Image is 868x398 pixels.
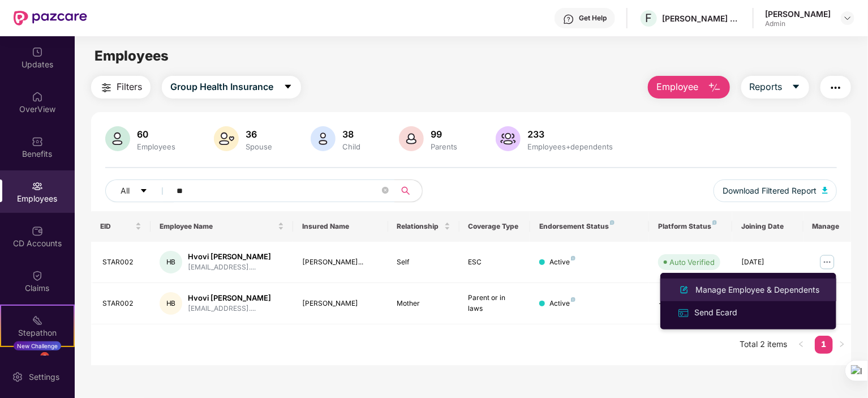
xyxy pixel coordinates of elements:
span: Group Health Insurance [170,80,273,94]
li: Previous Page [792,336,810,354]
img: svg+xml;base64,PHN2ZyB4bWxucz0iaHR0cDovL3d3dy53My5vcmcvMjAwMC9zdmciIHdpZHRoPSI4IiBoZWlnaHQ9IjgiIH... [610,220,615,225]
li: Next Page [833,336,851,354]
img: manageButton [818,253,836,271]
button: search [394,179,423,202]
img: svg+xml;base64,PHN2ZyB4bWxucz0iaHR0cDovL3d3dy53My5vcmcvMjAwMC9zdmciIHdpZHRoPSIyMSIgaGVpZ2h0PSIyMC... [32,315,43,326]
div: New Challenge [14,341,61,350]
div: 99 [428,129,459,140]
img: svg+xml;base64,PHN2ZyB4bWxucz0iaHR0cDovL3d3dy53My5vcmcvMjAwMC9zdmciIHdpZHRoPSI4IiBoZWlnaHQ9IjgiIH... [571,297,575,302]
div: Parents [428,142,459,151]
img: svg+xml;base64,PHN2ZyB4bWxucz0iaHR0cDovL3d3dy53My5vcmcvMjAwMC9zdmciIHdpZHRoPSI4IiBoZWlnaHQ9IjgiIH... [571,256,575,260]
div: Child [340,142,363,151]
div: 60 [135,129,178,140]
div: Admin [765,19,831,28]
div: [EMAIL_ADDRESS].... [188,303,271,314]
div: Hvovi [PERSON_NAME] [188,251,271,262]
div: Send Ecard [692,306,740,319]
span: close-circle [382,186,389,196]
th: EID [91,211,151,242]
div: Auto Verified [669,256,715,268]
span: Download Filtered Report [723,185,817,197]
div: [DATE] [741,257,794,268]
button: Allcaret-down [105,179,174,202]
img: svg+xml;base64,PHN2ZyBpZD0iSG9tZSIgeG1sbnM9Imh0dHA6Ly93d3cudzMub3JnLzIwMDAvc3ZnIiB3aWR0aD0iMjAiIG... [32,91,43,102]
th: Joining Date [732,211,803,242]
div: Platform Status [658,222,723,231]
img: svg+xml;base64,PHN2ZyBpZD0iQ2xhaW0iIHhtbG5zPSJodHRwOi8vd3d3LnczLm9yZy8yMDAwL3N2ZyIgd2lkdGg9IjIwIi... [32,270,43,281]
div: Manage Employee & Dependents [693,284,822,296]
div: [PERSON_NAME]... [302,257,379,268]
img: svg+xml;base64,PHN2ZyB4bWxucz0iaHR0cDovL3d3dy53My5vcmcvMjAwMC9zdmciIHhtbG5zOnhsaW5rPSJodHRwOi8vd3... [311,126,336,151]
th: Employee Name [151,211,293,242]
span: left [798,341,805,348]
button: right [833,336,851,354]
div: [EMAIL_ADDRESS].... [188,262,271,273]
div: Get Help [579,14,607,23]
div: [PERSON_NAME] [302,298,379,309]
button: Download Filtered Report [714,179,837,202]
img: svg+xml;base64,PHN2ZyBpZD0iSGVscC0zMngzMiIgeG1sbnM9Imh0dHA6Ly93d3cudzMub3JnLzIwMDAvc3ZnIiB3aWR0aD... [563,14,574,25]
td: - [649,283,732,324]
img: svg+xml;base64,PHN2ZyBpZD0iU2V0dGluZy0yMHgyMCIgeG1sbnM9Imh0dHA6Ly93d3cudzMub3JnLzIwMDAvc3ZnIiB3aW... [12,371,23,383]
img: svg+xml;base64,PHN2ZyBpZD0iRW1wbG95ZWVzIiB4bWxucz0iaHR0cDovL3d3dy53My5vcmcvMjAwMC9zdmciIHdpZHRoPS... [32,181,43,192]
span: caret-down [140,187,148,196]
div: Employees+dependents [525,142,615,151]
button: Filters [91,76,151,99]
div: ESC [469,257,522,268]
th: Relationship [388,211,459,242]
img: svg+xml;base64,PHN2ZyB4bWxucz0iaHR0cDovL3d3dy53My5vcmcvMjAwMC9zdmciIHhtbG5zOnhsaW5rPSJodHRwOi8vd3... [677,283,691,297]
span: EID [100,222,133,231]
th: Manage [803,211,851,242]
img: svg+xml;base64,PHN2ZyB4bWxucz0iaHR0cDovL3d3dy53My5vcmcvMjAwMC9zdmciIHdpZHRoPSIyNCIgaGVpZ2h0PSIyNC... [829,81,843,95]
div: 38 [340,129,363,140]
div: Active [549,298,575,309]
div: Spouse [243,142,274,151]
div: 3 [40,352,49,361]
span: Reports [750,80,783,94]
div: STAR002 [102,298,141,309]
div: Endorsement Status [539,222,640,231]
span: Relationship [397,222,442,231]
span: Filters [117,80,142,94]
button: left [792,336,810,354]
span: close-circle [382,187,389,194]
img: svg+xml;base64,PHN2ZyB4bWxucz0iaHR0cDovL3d3dy53My5vcmcvMjAwMC9zdmciIHhtbG5zOnhsaW5rPSJodHRwOi8vd3... [214,126,239,151]
div: Stepathon [1,327,74,339]
img: svg+xml;base64,PHN2ZyBpZD0iVXBkYXRlZCIgeG1sbnM9Imh0dHA6Ly93d3cudzMub3JnLzIwMDAvc3ZnIiB3aWR0aD0iMj... [32,46,43,58]
div: Mother [397,298,450,309]
span: Employees [94,48,169,64]
span: All [121,185,130,197]
span: caret-down [792,82,801,92]
img: svg+xml;base64,PHN2ZyB4bWxucz0iaHR0cDovL3d3dy53My5vcmcvMjAwMC9zdmciIHhtbG5zOnhsaW5rPSJodHRwOi8vd3... [105,126,130,151]
div: [PERSON_NAME] CONSULTANTS PRIVATE LIMITED [662,13,741,24]
img: svg+xml;base64,PHN2ZyBpZD0iRHJvcGRvd24tMzJ4MzIiIHhtbG5zPSJodHRwOi8vd3d3LnczLm9yZy8yMDAwL3N2ZyIgd2... [843,14,852,23]
div: Employees [135,142,178,151]
img: svg+xml;base64,PHN2ZyB4bWxucz0iaHR0cDovL3d3dy53My5vcmcvMjAwMC9zdmciIHdpZHRoPSIxNiIgaGVpZ2h0PSIxNi... [677,307,690,319]
div: 233 [525,129,615,140]
span: F [646,11,652,25]
div: [PERSON_NAME] [765,8,831,19]
img: svg+xml;base64,PHN2ZyB4bWxucz0iaHR0cDovL3d3dy53My5vcmcvMjAwMC9zdmciIHhtbG5zOnhsaW5rPSJodHRwOi8vd3... [496,126,521,151]
div: Hvovi [PERSON_NAME] [188,293,271,303]
img: svg+xml;base64,PHN2ZyB4bWxucz0iaHR0cDovL3d3dy53My5vcmcvMjAwMC9zdmciIHhtbG5zOnhsaW5rPSJodHRwOi8vd3... [708,81,721,95]
div: 36 [243,129,274,140]
div: HB [160,292,182,315]
span: Employee Name [160,222,276,231]
img: svg+xml;base64,PHN2ZyB4bWxucz0iaHR0cDovL3d3dy53My5vcmcvMjAwMC9zdmciIHdpZHRoPSIyNCIgaGVpZ2h0PSIyNC... [100,81,113,95]
div: Settings [25,371,63,383]
img: New Pazcare Logo [14,11,87,25]
img: svg+xml;base64,PHN2ZyB4bWxucz0iaHR0cDovL3d3dy53My5vcmcvMjAwMC9zdmciIHhtbG5zOnhsaW5rPSJodHRwOi8vd3... [822,187,828,194]
button: Employee [648,76,730,99]
img: svg+xml;base64,PHN2ZyBpZD0iQmVuZWZpdHMiIHhtbG5zPSJodHRwOi8vd3d3LnczLm9yZy8yMDAwL3N2ZyIgd2lkdGg9Ij... [32,136,43,147]
li: 1 [815,336,833,354]
span: caret-down [283,82,293,92]
span: Employee [656,80,699,94]
button: Group Health Insurancecaret-down [162,76,301,99]
img: svg+xml;base64,PHN2ZyB4bWxucz0iaHR0cDovL3d3dy53My5vcmcvMjAwMC9zdmciIHdpZHRoPSI4IiBoZWlnaHQ9IjgiIH... [712,220,717,225]
div: Self [397,257,450,268]
span: search [394,186,416,195]
th: Coverage Type [459,211,531,242]
th: Insured Name [293,211,388,242]
span: right [839,341,845,348]
button: Reportscaret-down [741,76,809,99]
